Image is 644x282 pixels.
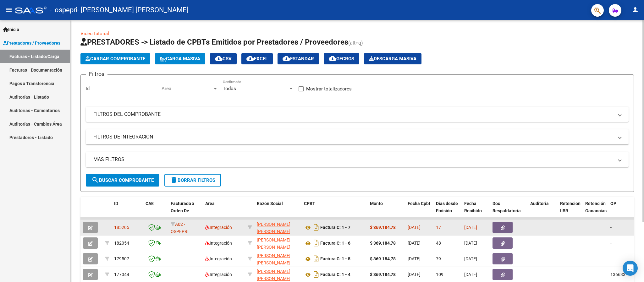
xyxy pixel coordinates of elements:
datatable-header-cell: Días desde Emisión [433,197,462,225]
strong: Factura C: 1 - 7 [320,225,350,230]
strong: Factura C: 1 - 4 [320,272,350,277]
a: Video tutorial [80,31,109,36]
span: CSV [215,56,232,62]
mat-expansion-panel-header: MAS FILTROS [86,152,629,167]
span: Integración [205,272,232,277]
strong: Factura C: 1 - 5 [320,257,350,262]
span: Prestadores / Proveedores [3,40,60,46]
datatable-header-cell: Fecha Cpbt [405,197,433,225]
span: Integración [205,241,232,246]
mat-icon: delete [170,176,178,184]
span: Fecha Cpbt [408,201,430,206]
span: Monto [370,201,383,206]
span: 79 [436,256,441,261]
datatable-header-cell: Retencion IIBB [558,197,583,225]
span: Carga Masiva [160,56,200,62]
span: Razón Social [257,201,283,206]
span: Area [162,86,212,91]
span: 17 [436,225,441,230]
span: [DATE] [408,241,421,246]
strong: $ 369.184,78 [370,272,396,277]
span: 136633 [610,272,625,277]
span: Todos [223,86,236,91]
span: Cargar Comprobante [85,56,145,62]
i: Descargar documento [312,269,320,279]
datatable-header-cell: Facturado x Orden De [168,197,203,225]
mat-panel-title: FILTROS DE INTEGRACION [93,133,614,140]
span: [DATE] [408,272,421,277]
span: OP [610,201,616,206]
mat-icon: cloud_download [329,55,336,62]
span: - [610,256,612,261]
span: 182054 [114,241,129,246]
div: 27380217010 [257,252,299,265]
strong: $ 369.184,78 [370,256,396,261]
strong: $ 369.184,78 [370,225,396,230]
span: Descarga Masiva [369,56,416,62]
i: Descargar documento [312,238,320,248]
span: Doc Respaldatoria [493,201,521,213]
button: Estandar [278,53,319,64]
span: CPBT [304,201,315,206]
datatable-header-cell: Auditoria [528,197,558,225]
span: Inicio [3,26,19,33]
mat-icon: person [631,6,639,14]
span: [PERSON_NAME] [PERSON_NAME] [257,253,290,265]
mat-panel-title: FILTROS DEL COMPROBANTE [93,111,614,118]
span: 177044 [114,272,129,277]
button: Buscar Comprobante [86,174,159,187]
span: Integración [205,225,232,230]
datatable-header-cell: Retención Ganancias [583,197,608,225]
span: Días desde Emisión [436,201,458,213]
span: A02 - OSPEPRI [171,222,189,234]
app-download-masive: Descarga masiva de comprobantes (adjuntos) [364,53,421,64]
mat-icon: cloud_download [215,55,223,62]
button: CSV [210,53,237,64]
datatable-header-cell: Fecha Recibido [462,197,490,225]
mat-expansion-panel-header: FILTROS DE INTEGRACION [86,129,629,144]
span: - ospepri [50,3,77,17]
datatable-header-cell: CPBT [301,197,367,225]
button: Borrar Filtros [164,174,221,187]
button: Carga Masiva [155,53,205,64]
span: [PERSON_NAME] [PERSON_NAME] [257,222,290,234]
span: Gecros [329,56,354,62]
span: Integración [205,256,232,261]
datatable-header-cell: Doc Respaldatoria [490,197,528,225]
mat-icon: search [91,176,99,184]
span: [PERSON_NAME] [PERSON_NAME] [257,237,290,250]
span: [DATE] [464,225,477,230]
mat-icon: menu [5,6,13,14]
datatable-header-cell: OP [608,197,633,225]
span: Facturado x Orden De [171,201,194,213]
datatable-header-cell: Razón Social [254,197,301,225]
span: (alt+q) [348,40,363,46]
span: Buscar Comprobante [91,177,154,183]
span: [PERSON_NAME] [PERSON_NAME] [257,269,290,281]
span: PRESTADORES -> Listado de CPBTs Emitidos por Prestadores / Proveedores [80,38,348,46]
button: Cargar Comprobante [80,53,150,64]
div: 27380217010 [257,236,299,250]
div: 27380217010 [257,268,299,281]
span: Fecha Recibido [464,201,482,213]
span: [DATE] [464,256,477,261]
span: 109 [436,272,443,277]
mat-icon: cloud_download [246,55,254,62]
button: Descarga Masiva [364,53,421,64]
span: - [610,241,612,246]
button: Gecros [324,53,359,64]
span: ID [114,201,118,206]
span: - [PERSON_NAME] [PERSON_NAME] [77,3,189,17]
span: - [610,225,612,230]
i: Descargar documento [312,254,320,264]
span: Auditoria [530,201,549,206]
button: EXCEL [241,53,273,64]
span: Retencion IIBB [560,201,581,213]
span: 179507 [114,256,129,261]
span: Area [205,201,215,206]
h3: Filtros [86,70,107,79]
span: [DATE] [464,241,477,246]
datatable-header-cell: ID [112,197,143,225]
span: Mostrar totalizadores [306,85,352,93]
div: 27380217010 [257,221,299,234]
